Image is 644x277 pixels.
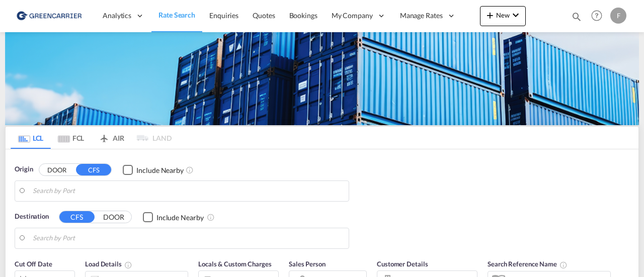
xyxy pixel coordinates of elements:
[559,261,568,269] md-icon: Your search will be saved by the below given name
[588,7,605,24] span: Help
[253,11,275,20] span: Quotes
[156,213,204,223] div: Include Nearby
[207,213,215,221] md-icon: Unchecked: Ignores neighbouring ports when fetching rates.Checked : Includes neighbouring ports w...
[85,260,132,268] span: Load Details
[11,127,172,149] md-pagination-wrapper: Use the left and right arrow keys to navigate between tabs
[143,212,204,222] md-checkbox: Checkbox No Ink
[15,212,49,222] span: Destination
[124,261,132,269] md-icon: Chargeable Weight
[186,166,194,174] md-icon: Unchecked: Ignores neighbouring ports when fetching rates.Checked : Includes neighbouring ports w...
[96,211,131,223] button: DOOR
[571,11,582,22] md-icon: icon-magnify
[11,127,51,149] md-tab-item: LCL
[103,11,131,21] span: Analytics
[400,11,443,21] span: Manage Rates
[39,164,74,175] button: DOOR
[198,260,272,268] span: Locals & Custom Charges
[51,127,91,149] md-tab-item: FCL
[588,7,610,25] div: Help
[484,9,496,21] md-icon: icon-plus 400-fg
[33,231,344,246] input: Search by Port
[15,260,52,268] span: Cut Off Date
[484,11,522,19] span: New
[15,5,83,27] img: 609dfd708afe11efa14177256b0082fb.png
[289,11,317,20] span: Bookings
[571,11,582,26] div: icon-magnify
[76,164,111,175] button: CFS
[209,11,238,20] span: Enquiries
[123,164,184,175] md-checkbox: Checkbox No Ink
[59,211,95,223] button: CFS
[377,260,428,268] span: Customer Details
[289,260,326,268] span: Sales Person
[33,183,344,199] input: Search by Port
[488,260,568,268] span: Search Reference Name
[98,132,110,140] md-icon: icon-airplane
[158,11,195,19] span: Rate Search
[332,11,373,21] span: My Company
[91,127,131,149] md-tab-item: AIR
[136,165,184,175] div: Include Nearby
[5,32,639,125] img: GreenCarrierFCL_LCL.png
[15,164,33,174] span: Origin
[610,8,626,24] div: F
[510,9,522,21] md-icon: icon-chevron-down
[480,6,526,26] button: icon-plus 400-fgNewicon-chevron-down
